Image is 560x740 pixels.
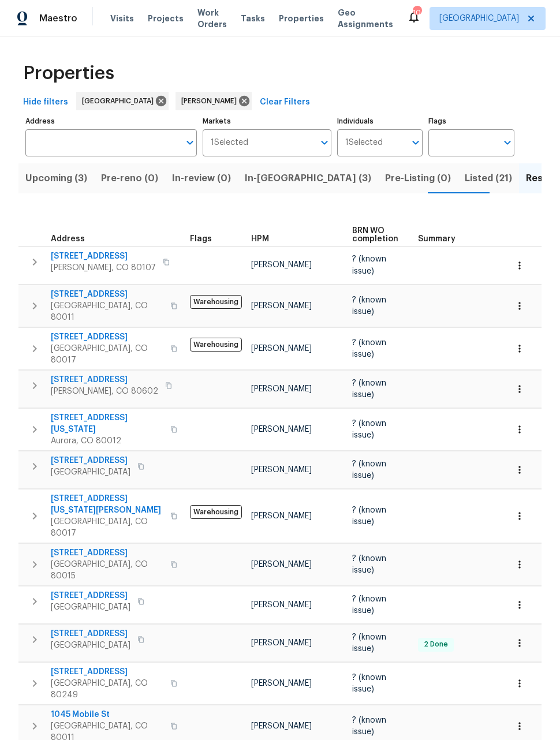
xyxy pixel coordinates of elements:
[352,379,386,399] span: ? (known issue)
[51,331,163,343] span: [STREET_ADDRESS]
[148,13,184,24] span: Projects
[352,716,386,736] span: ? (known issue)
[251,235,269,243] span: HPM
[76,92,169,110] div: [GEOGRAPHIC_DATA]
[251,302,312,310] span: [PERSON_NAME]
[385,170,451,186] span: Pre-Listing (0)
[51,435,163,447] span: Aurora, CO 80012
[428,118,514,125] label: Flags
[110,13,134,24] span: Visits
[465,170,512,186] span: Listed (21)
[251,512,312,520] span: [PERSON_NAME]
[23,95,68,110] span: Hide filters
[51,289,163,300] span: [STREET_ADDRESS]
[413,7,421,18] div: 10
[255,92,315,113] button: Clear Filters
[418,235,456,243] span: Summary
[101,170,158,186] span: Pre-reno (0)
[197,7,227,30] span: Work Orders
[51,455,130,466] span: [STREET_ADDRESS]
[172,170,231,186] span: In-review (0)
[245,170,371,186] span: In-[GEOGRAPHIC_DATA] (3)
[51,601,130,613] span: [GEOGRAPHIC_DATA]
[352,460,386,480] span: ? (known issue)
[25,118,197,125] label: Address
[51,374,158,386] span: [STREET_ADDRESS]
[251,261,312,269] span: [PERSON_NAME]
[251,345,312,353] span: [PERSON_NAME]
[51,628,130,640] span: [STREET_ADDRESS]
[251,722,312,730] span: [PERSON_NAME]
[203,118,331,125] label: Markets
[51,235,85,243] span: Address
[51,590,130,601] span: [STREET_ADDRESS]
[279,13,324,24] span: Properties
[352,633,386,653] span: ? (known issue)
[51,678,163,701] span: [GEOGRAPHIC_DATA], CO 80249
[51,559,163,582] span: [GEOGRAPHIC_DATA], CO 80015
[190,295,242,309] span: Warehousing
[182,134,198,151] button: Open
[251,466,312,474] span: [PERSON_NAME]
[51,386,158,397] span: [PERSON_NAME], CO 80602
[352,506,386,526] span: ? (known issue)
[51,251,156,262] span: [STREET_ADDRESS]
[51,412,163,435] span: [STREET_ADDRESS][US_STATE]
[352,339,386,358] span: ? (known issue)
[251,425,312,433] span: [PERSON_NAME]
[499,134,516,151] button: Open
[25,170,87,186] span: Upcoming (3)
[345,138,383,148] span: 1 Selected
[251,601,312,609] span: [PERSON_NAME]
[338,7,393,30] span: Geo Assignments
[51,262,156,274] span: [PERSON_NAME], CO 80107
[190,338,242,352] span: Warehousing
[51,493,163,516] span: [STREET_ADDRESS][US_STATE][PERSON_NAME]
[260,95,310,110] span: Clear Filters
[408,134,424,151] button: Open
[18,92,73,113] button: Hide filters
[439,13,519,24] span: [GEOGRAPHIC_DATA]
[190,235,212,243] span: Flags
[352,595,386,615] span: ? (known issue)
[352,674,386,693] span: ? (known issue)
[51,343,163,366] span: [GEOGRAPHIC_DATA], CO 80017
[51,516,163,539] span: [GEOGRAPHIC_DATA], CO 80017
[316,134,333,151] button: Open
[39,13,77,24] span: Maestro
[241,14,265,23] span: Tasks
[352,420,386,439] span: ? (known issue)
[176,92,252,110] div: [PERSON_NAME]
[352,255,386,275] span: ? (known issue)
[337,118,423,125] label: Individuals
[51,640,130,651] span: [GEOGRAPHIC_DATA]
[352,555,386,574] span: ? (known issue)
[51,666,163,678] span: [STREET_ADDRESS]
[181,95,241,107] span: [PERSON_NAME]
[251,639,312,647] span: [PERSON_NAME]
[23,68,114,79] span: Properties
[419,640,453,649] span: 2 Done
[251,560,312,569] span: [PERSON_NAME]
[51,466,130,478] span: [GEOGRAPHIC_DATA]
[82,95,158,107] span: [GEOGRAPHIC_DATA]
[51,547,163,559] span: [STREET_ADDRESS]
[190,505,242,519] span: Warehousing
[352,227,398,243] span: BRN WO completion
[51,709,163,720] span: 1045 Mobile St
[51,300,163,323] span: [GEOGRAPHIC_DATA], CO 80011
[251,385,312,393] span: [PERSON_NAME]
[251,679,312,687] span: [PERSON_NAME]
[211,138,248,148] span: 1 Selected
[352,296,386,316] span: ? (known issue)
